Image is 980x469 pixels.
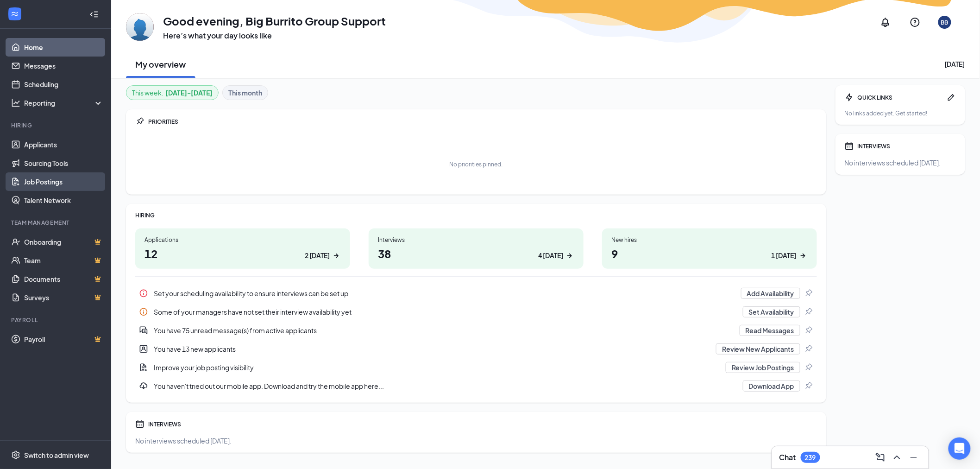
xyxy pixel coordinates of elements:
[24,38,103,57] a: Home
[602,228,817,269] a: New hires91 [DATE]ArrowRight
[772,251,797,260] div: 1 [DATE]
[165,88,213,98] b: [DATE] - [DATE]
[135,321,817,340] div: You have 75 unread message(s) from active applicants
[949,437,971,460] div: Open Intercom Messenger
[845,141,854,151] svg: Calendar
[139,381,148,391] svg: Download
[139,363,148,372] svg: DocumentAdd
[611,236,808,244] div: New hires
[135,358,817,377] a: DocumentAddImprove your job posting visibilityReview Job PostingsPin
[941,19,949,26] div: BB
[804,381,813,391] svg: Pin
[11,316,101,324] div: Payroll
[804,363,813,372] svg: Pin
[24,270,103,288] a: DocumentsCrown
[135,436,817,445] div: No interviews scheduled [DATE].
[945,59,965,69] div: [DATE]
[726,362,800,373] button: Review Job Postings
[804,289,813,298] svg: Pin
[135,419,144,429] svg: Calendar
[135,377,817,395] a: DownloadYou haven't tried out our mobile app. Download and try the mobile app here...Download AppPin
[24,288,103,307] a: SurveysCrown
[136,58,186,70] h2: My overview
[139,326,148,335] svg: DoubleChatActive
[845,158,956,167] div: No interviews scheduled [DATE].
[538,251,563,260] div: 4 [DATE]
[144,236,341,244] div: Applications
[332,251,341,260] svg: ArrowRight
[740,325,800,336] button: Read Messages
[24,98,104,108] div: Reporting
[908,452,919,463] svg: Minimize
[139,307,148,317] svg: Info
[743,306,800,317] button: Set Availability
[875,452,886,463] svg: ComposeMessage
[845,109,956,117] div: No links added yet. Get started!
[126,13,154,41] img: Big Burrito Group Support
[450,160,503,168] div: No priorities pinned.
[163,13,386,29] h1: Good evening, Big Burrito Group Support
[24,330,103,349] a: PayrollCrown
[154,344,710,354] div: You have 13 new applicants
[378,236,574,244] div: Interviews
[132,88,213,98] div: This week :
[24,154,103,172] a: Sourcing Tools
[24,251,103,270] a: TeamCrown
[10,9,19,19] svg: WorkstreamLogo
[139,344,148,354] svg: UserEntity
[858,94,943,101] div: QUICK LINKS
[148,420,817,428] div: INTERVIEWS
[11,121,101,129] div: Hiring
[798,251,808,260] svg: ArrowRight
[947,93,956,102] svg: Pen
[135,303,817,321] a: InfoSome of your managers have not set their interview availability yetSet AvailabilityPin
[890,450,905,465] button: ChevronUp
[804,307,813,317] svg: Pin
[305,251,330,260] div: 2 [DATE]
[779,452,796,463] h3: Chat
[369,228,584,269] a: Interviews384 [DATE]ArrowRight
[804,326,813,335] svg: Pin
[565,251,574,260] svg: ArrowRight
[144,246,341,261] h1: 12
[135,340,817,358] a: UserEntityYou have 13 new applicantsReview New ApplicantsPin
[135,303,817,321] div: Some of your managers have not set their interview availability yet
[24,172,103,191] a: Job Postings
[135,284,817,303] div: Set your scheduling availability to ensure interviews can be set up
[139,289,148,298] svg: Info
[135,377,817,395] div: You haven't tried out our mobile app. Download and try the mobile app here...
[11,450,20,460] svg: Settings
[378,246,574,261] h1: 38
[716,343,800,355] button: Review New Applicants
[741,288,800,299] button: Add Availability
[135,228,350,269] a: Applications122 [DATE]ArrowRight
[154,326,734,335] div: You have 75 unread message(s) from active applicants
[154,381,737,391] div: You haven't tried out our mobile app. Download and try the mobile app here...
[148,118,817,126] div: PRIORITIES
[804,344,813,354] svg: Pin
[154,307,737,317] div: Some of your managers have not set their interview availability yet
[858,142,956,150] div: INTERVIEWS
[24,233,103,251] a: OnboardingCrown
[743,380,800,392] button: Download App
[135,284,817,303] a: InfoSet your scheduling availability to ensure interviews can be set upAdd AvailabilityPin
[24,57,103,75] a: Messages
[24,450,89,460] div: Switch to admin view
[135,211,817,219] div: HIRING
[892,452,903,463] svg: ChevronUp
[154,289,735,298] div: Set your scheduling availability to ensure interviews can be set up
[873,450,888,465] button: ComposeMessage
[11,219,101,227] div: Team Management
[135,117,144,126] svg: Pin
[11,98,20,108] svg: Analysis
[135,358,817,377] div: Improve your job posting visibility
[880,17,891,28] svg: Notifications
[845,93,854,102] svg: Bolt
[24,75,103,94] a: Scheduling
[135,321,817,340] a: DoubleChatActiveYou have 75 unread message(s) from active applicantsRead MessagesPin
[228,88,262,98] b: This month
[89,10,99,19] svg: Collapse
[24,135,103,154] a: Applicants
[611,246,808,261] h1: 9
[163,31,386,41] h3: Here’s what your day looks like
